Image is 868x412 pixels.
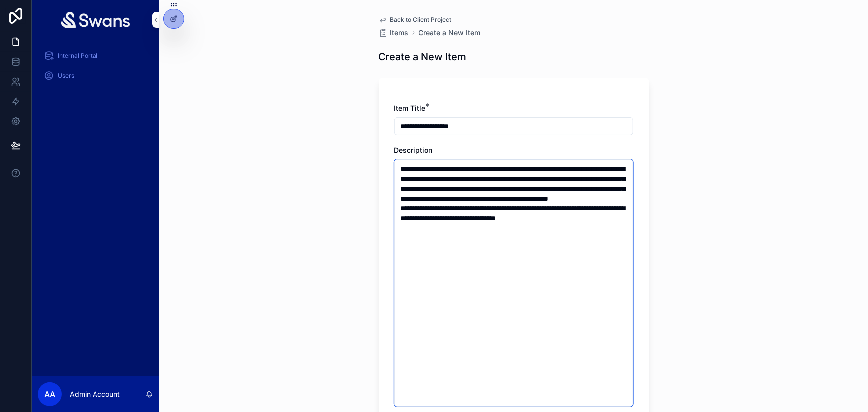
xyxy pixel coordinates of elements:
span: Item Title [394,104,426,112]
span: Description [394,146,433,154]
span: Items [390,28,409,38]
span: AA [44,388,55,400]
a: Users [38,67,153,85]
div: scrollable content [32,40,159,98]
img: App logo [61,12,130,28]
a: Items [379,28,409,38]
span: Back to Client Project [390,16,452,24]
span: Internal Portal [58,52,97,60]
a: Back to Client Project [379,16,452,24]
a: Internal Portal [38,47,153,65]
h1: Create a New Item [379,50,467,64]
a: Create a New Item [419,28,481,38]
span: Users [58,72,74,80]
p: Admin Account [70,389,120,399]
